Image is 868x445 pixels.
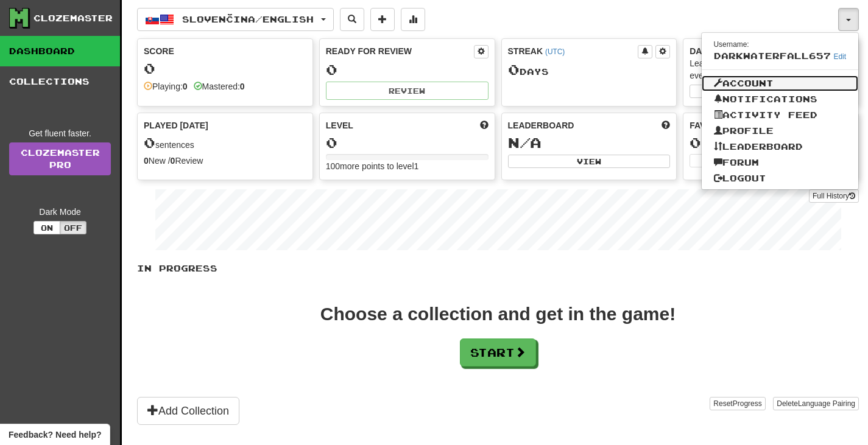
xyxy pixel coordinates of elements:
span: Score more points to level up [480,119,489,131]
div: Ready for Review [326,45,474,57]
div: Learning a language requires practice every day. Stay motivated! [690,57,852,82]
button: Add Collection [137,397,239,425]
span: DarkWaterfall657 [714,51,831,61]
span: Level [326,119,353,131]
div: Playing: [144,80,188,93]
a: ClozemasterPro [9,142,111,175]
button: View [508,155,671,168]
span: N/A [508,134,542,151]
span: 0 [144,134,155,151]
a: Account [702,75,859,91]
button: Off [60,221,86,234]
div: Clozemaster [34,12,113,24]
div: Favorites [690,119,852,131]
div: Get fluent faster. [9,127,111,139]
button: Full History [809,189,859,203]
button: Slovenčina/English [137,8,334,31]
div: 100 more points to level 1 [326,160,489,172]
div: Mastered: [194,80,245,93]
span: Played [DATE] [144,119,208,131]
div: Score [144,45,306,57]
span: Open feedback widget [9,429,101,441]
button: Seta dailygoal [690,85,852,98]
button: On [34,221,60,234]
strong: 0 [183,82,188,91]
div: Day s [508,62,671,78]
button: Search sentences [340,8,364,31]
a: (UTC) [545,47,565,56]
small: Username: [714,40,749,49]
div: Daily Goal [690,45,852,57]
span: This week in points, UTC [662,119,670,131]
span: 0 [508,61,520,78]
button: ResetProgress [710,397,765,410]
a: Forum [702,155,859,170]
button: More stats [401,8,425,31]
div: sentences [144,135,306,151]
strong: 0 [144,156,149,166]
button: Review [326,82,489,100]
button: View [690,154,769,167]
strong: 0 [240,82,245,91]
span: Progress [733,399,762,408]
div: 0 [326,135,489,150]
button: Add sentence to collection [370,8,395,31]
a: Leaderboard [702,139,859,155]
p: In Progress [137,262,859,275]
div: 0 [326,62,489,77]
strong: 0 [171,156,175,166]
span: Language Pairing [798,399,855,408]
div: Choose a collection and get in the game! [320,305,676,323]
a: Profile [702,123,859,139]
a: Logout [702,170,859,186]
div: Streak [508,45,638,57]
a: Activity Feed [702,107,859,123]
div: 0 [690,135,852,150]
button: Start [460,338,536,366]
div: 0 [144,61,306,76]
span: Slovenčina / English [182,14,314,24]
button: DeleteLanguage Pairing [773,397,859,410]
div: New / Review [144,155,306,167]
div: Dark Mode [9,206,111,218]
span: Leaderboard [508,119,574,131]
a: Notifications [702,91,859,107]
a: Edit [834,52,847,61]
